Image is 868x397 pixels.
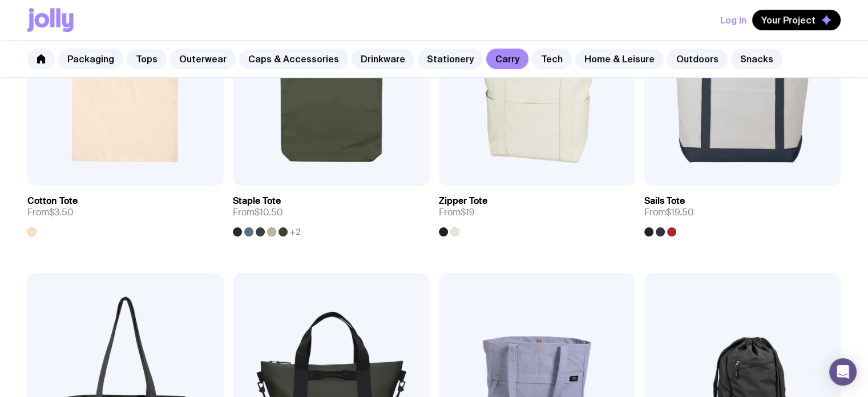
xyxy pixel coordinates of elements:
[644,186,841,236] a: Sails ToteFrom$19.50
[752,10,841,30] button: Your Project
[352,49,414,69] a: Drinkware
[731,49,782,69] a: Snacks
[761,14,815,26] span: Your Project
[667,49,728,69] a: Outdoors
[127,49,167,69] a: Tops
[532,49,572,69] a: Tech
[486,49,528,69] a: Carry
[829,358,857,386] div: Open Intercom Messenger
[439,195,487,207] h3: Zipper Tote
[644,195,685,207] h3: Sails Tote
[290,227,301,236] span: +2
[170,49,236,69] a: Outerwear
[644,207,694,218] span: From
[418,49,483,69] a: Stationery
[720,10,746,30] button: Log In
[27,195,78,207] h3: Cotton Tote
[439,207,475,218] span: From
[233,195,281,207] h3: Staple Tote
[575,49,664,69] a: Home & Leisure
[255,206,283,218] span: $10.50
[666,206,694,218] span: $19.50
[233,207,283,218] span: From
[27,207,74,218] span: From
[239,49,348,69] a: Caps & Accessories
[439,186,635,236] a: Zipper ToteFrom$19
[461,206,475,218] span: $19
[58,49,123,69] a: Packaging
[27,186,224,236] a: Cotton ToteFrom$3.50
[233,186,429,236] a: Staple ToteFrom$10.50+2
[49,206,74,218] span: $3.50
